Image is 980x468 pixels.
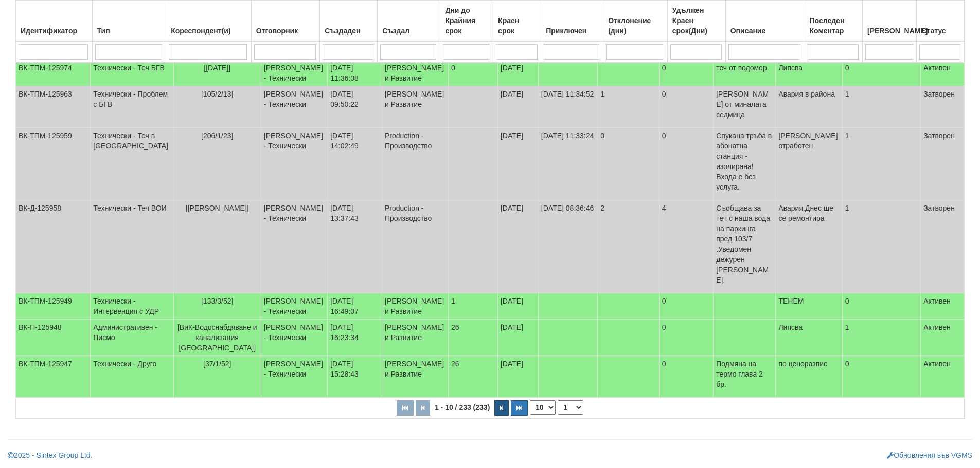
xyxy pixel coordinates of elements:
[538,128,597,200] td: [DATE] 11:33:24
[842,60,920,86] td: 0
[778,323,803,331] span: Липсва
[921,293,965,320] td: Активен
[328,293,382,320] td: [DATE] 16:49:07
[842,320,920,356] td: 1
[19,24,90,38] div: Идентификатор
[659,128,713,200] td: 0
[91,200,173,293] td: Технически - Теч ВОИ
[919,24,961,38] div: Статус
[323,24,375,38] div: Създаден
[538,86,597,128] td: [DATE] 11:34:52
[496,13,538,38] div: Краен срок
[91,293,173,320] td: Технически - Интервенция с УДР
[606,13,665,38] div: Отклонение (дни)
[778,204,833,222] span: Авария.Днес ще се ремонтира
[169,24,248,38] div: Кореспондент(и)
[382,86,449,128] td: [PERSON_NAME] и Развитие
[91,320,173,356] td: Административен - Писмо
[251,1,320,42] th: Отговорник: No sort applied, activate to apply an ascending sort
[443,3,490,38] div: Дни до Крайния срок
[16,1,93,42] th: Идентификатор: No sort applied, activate to apply an ascending sort
[670,3,723,38] div: Удължен Краен срок(Дни)
[382,356,449,398] td: [PERSON_NAME] и Развитие
[921,128,965,200] td: Затворен
[659,293,713,320] td: 0
[261,128,327,200] td: [PERSON_NAME] - Технически
[598,128,659,200] td: 0
[328,356,382,398] td: [DATE] 15:28:43
[177,323,257,352] span: [ВиК-Водоснабдяване и канализация [GEOGRAPHIC_DATA]]
[451,64,455,72] span: 0
[95,24,164,38] div: Тип
[725,1,805,42] th: Описание: No sort applied, activate to apply an ascending sort
[887,451,972,459] a: Обновления във VGMS
[261,200,327,293] td: [PERSON_NAME] - Технически
[382,60,449,86] td: [PERSON_NAME] и Развитие
[511,400,528,416] button: Последна страница
[261,86,327,128] td: [PERSON_NAME] - Технически
[716,130,773,192] p: Спукана тръба в абонатна станция - изолирана! Входа е без услуга.
[497,128,538,200] td: [DATE]
[328,320,382,356] td: [DATE] 16:23:34
[716,63,773,73] p: теч от водомер
[204,64,230,72] span: [[DATE]]
[778,90,835,98] span: Авария в района
[92,1,166,42] th: Тип: No sort applied, activate to apply an ascending sort
[440,1,493,42] th: Дни до Крайния срок: No sort applied, activate to apply an ascending sort
[451,360,459,368] span: 26
[451,297,455,305] span: 1
[16,320,91,356] td: ВК-П-125948
[659,320,713,356] td: 0
[530,400,556,415] select: Брой редове на страница
[921,200,965,293] td: Затворен
[91,356,173,398] td: Технически - Друго
[842,356,920,398] td: 0
[16,60,91,86] td: ВК-ТПМ-125974
[728,24,802,38] div: Описание
[842,293,920,320] td: 0
[659,356,713,398] td: 0
[328,200,382,293] td: [DATE] 13:37:43
[382,293,449,320] td: [PERSON_NAME] и Развитие
[921,86,965,128] td: Затворен
[659,60,713,86] td: 0
[261,60,327,86] td: [PERSON_NAME] - Технически
[91,128,173,200] td: Технически - Теч в [GEOGRAPHIC_DATA]
[716,89,773,120] p: [PERSON_NAME] от миналата седмица
[544,24,600,38] div: Приключен
[716,203,773,285] p: Съобщава за теч с наша вода на паркинга пред 103/7 .Уведомен дежурен [PERSON_NAME].
[667,1,725,42] th: Удължен Краен срок(Дни): No sort applied, activate to apply an ascending sort
[778,64,803,72] span: Липсва
[716,359,773,389] p: Подмяна на термо глава 2 бр.
[378,1,440,42] th: Създал: No sort applied, activate to apply an ascending sort
[320,1,378,42] th: Създаден: No sort applied, activate to apply an ascending sort
[497,293,538,320] td: [DATE]
[16,86,91,128] td: ВК-ТПМ-125963
[921,356,965,398] td: Активен
[91,60,173,86] td: Технически - Теч БГВ
[497,320,538,356] td: [DATE]
[201,90,233,98] span: [105/2/13]
[382,200,449,293] td: Production - Производство
[862,1,916,42] th: Брой Файлове: No sort applied, activate to apply an ascending sort
[186,204,249,212] span: [[PERSON_NAME]]
[842,200,920,293] td: 1
[917,1,965,42] th: Статус: No sort applied, activate to apply an ascending sort
[261,356,327,398] td: [PERSON_NAME] - Технически
[659,200,713,293] td: 4
[808,13,860,38] div: Последен Коментар
[921,320,965,356] td: Активен
[16,200,91,293] td: ВК-Д-125958
[659,86,713,128] td: 0
[8,451,93,459] a: 2025 - Sintex Group Ltd.
[328,128,382,200] td: [DATE] 14:02:49
[16,356,91,398] td: ВК-ТПМ-125947
[261,293,327,320] td: [PERSON_NAME] - Технически
[538,200,597,293] td: [DATE] 08:36:46
[865,24,914,38] div: [PERSON_NAME]
[432,403,492,411] span: 1 - 10 / 233 (233)
[921,60,965,86] td: Активен
[328,60,382,86] td: [DATE] 11:36:08
[451,323,459,331] span: 26
[494,400,509,416] button: Следваща страница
